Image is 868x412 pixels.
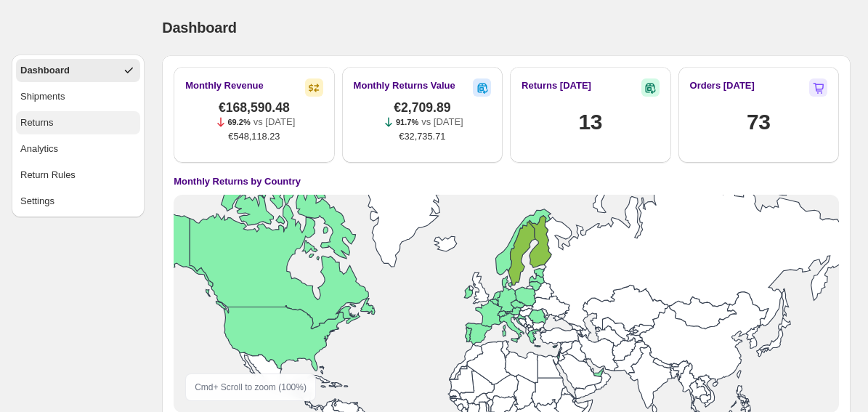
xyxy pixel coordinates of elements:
[16,190,140,213] button: Settings
[16,163,140,187] button: Return Rules
[16,111,140,134] button: Returns
[354,78,455,93] h2: Monthly Returns Value
[399,129,445,144] span: €32,735.71
[174,174,301,189] h4: Monthly Returns by Country
[228,129,280,144] span: €548,118.23
[16,85,140,108] button: Shipments
[20,142,58,156] div: Analytics
[394,100,450,115] span: €2,709.89
[522,78,591,93] h2: Returns [DATE]
[20,89,65,104] div: Shipments
[16,137,140,161] button: Analytics
[747,108,771,137] h1: 73
[421,115,463,129] p: vs [DATE]
[228,118,251,126] span: 69.2%
[578,108,602,137] h1: 13
[253,115,296,129] p: vs [DATE]
[20,63,70,78] div: Dashboard
[162,20,237,36] span: Dashboard
[185,373,316,401] div: Cmd + Scroll to zoom ( 100 %)
[20,116,54,130] div: Returns
[185,78,264,93] h2: Monthly Revenue
[16,59,140,82] button: Dashboard
[690,78,755,93] h2: Orders [DATE]
[20,168,76,182] div: Return Rules
[219,100,290,115] span: €168,590.48
[20,194,54,209] div: Settings
[396,118,418,126] span: 91.7%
